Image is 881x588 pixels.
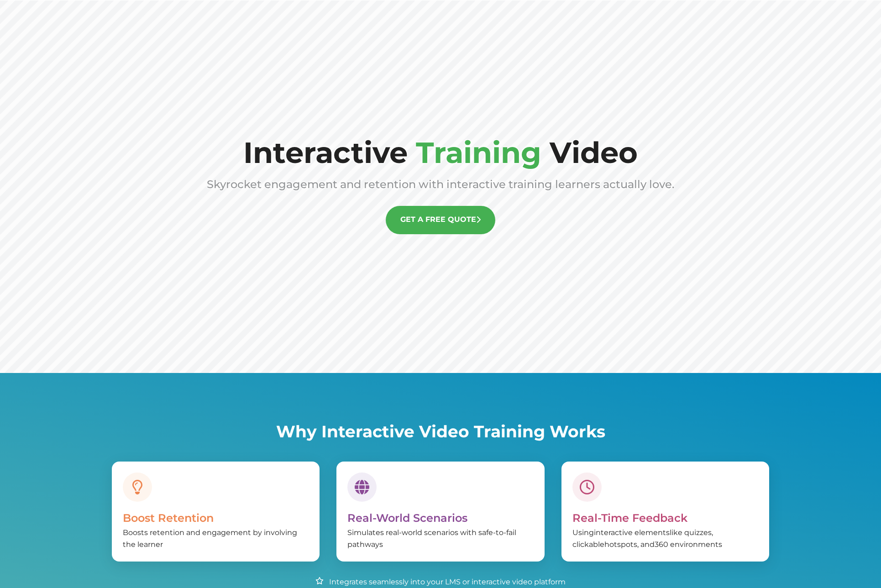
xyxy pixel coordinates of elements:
[347,511,467,525] span: Real-World Scenarios
[276,421,605,441] span: Why Interactive Video Training Works
[243,135,408,170] span: Interactive
[416,135,541,170] span: Training
[123,528,297,549] span: Boosts retention and engagement by involving the learner
[655,540,722,549] span: 360 environments
[594,528,670,537] span: interactive elements
[329,577,523,586] span: Integrates seamlessly into your LMS or interactive vid
[572,528,713,549] span: like quizzes, clickable
[523,577,566,586] span: eo platform
[572,511,687,525] span: Real-Time Feedback
[550,135,638,170] span: Video
[123,511,214,525] span: Boost Retention
[604,540,655,549] span: hotspots, and
[207,178,674,191] span: Skyrocket engagement and retention with interactive training learners actually love.
[572,528,594,537] span: Using
[347,528,516,549] span: Simulates real-world scenarios with safe-to-fail pathways
[386,206,495,234] a: GET A FREE QUOTE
